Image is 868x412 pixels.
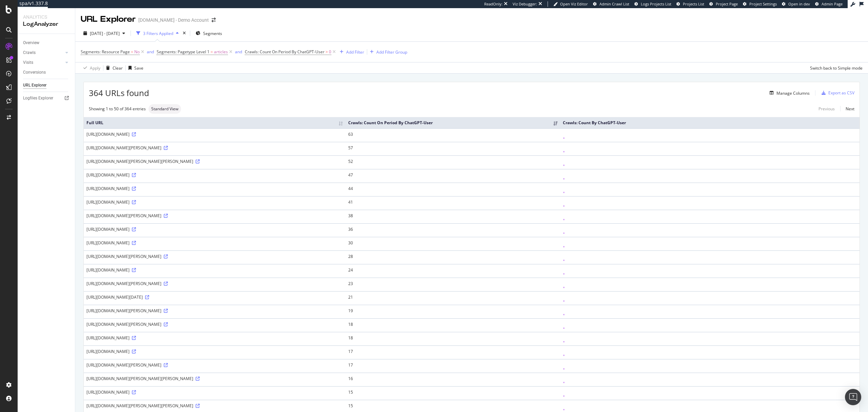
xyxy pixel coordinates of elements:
[676,1,704,7] a: Projects List
[845,389,861,405] div: Open Intercom Messenger
[86,186,343,191] div: [URL][DOMAIN_NAME]
[819,88,854,98] button: Export as CSV
[103,62,123,73] button: Clear
[157,49,210,55] span: Segments: Pagetype Level 1
[346,237,560,250] td: 30
[214,47,228,57] span: articles
[147,49,154,55] button: and
[346,264,560,278] td: 24
[346,49,364,55] div: Add Filter
[86,145,343,151] div: [URL][DOMAIN_NAME][PERSON_NAME]
[560,1,588,6] span: Open Viz Editor
[149,104,181,114] div: neutral label
[346,196,560,210] td: 41
[23,95,53,102] div: Logfiles Explorer
[346,183,560,196] td: 44
[776,90,810,96] div: Manage Columns
[235,49,242,55] button: and
[346,345,560,359] td: 17
[23,14,70,20] div: Analytics
[782,1,810,7] a: Open in dev
[86,158,343,164] div: [URL][DOMAIN_NAME][PERSON_NAME][PERSON_NAME]
[346,117,560,128] th: Crawls: Count On Period By ChatGPT-User: activate to sort column ascending
[346,373,560,386] td: 16
[143,31,173,36] div: 3 Filters Applied
[86,403,343,409] div: [URL][DOMAIN_NAME][PERSON_NAME][PERSON_NAME]
[560,117,860,128] th: Crawls: Count By ChatGPT-User
[599,1,629,6] span: Admin Crawl List
[346,278,560,291] td: 23
[90,65,100,71] div: Apply
[23,82,46,89] div: URL Explorer
[134,65,143,71] div: Save
[513,1,537,7] div: Viz Debugger:
[23,69,70,76] a: Conversions
[683,1,704,6] span: Projects List
[151,107,178,111] span: Standard View
[86,240,343,246] div: [URL][DOMAIN_NAME]
[138,17,209,23] div: [DOMAIN_NAME] - Demo Account
[329,47,331,57] span: 0
[193,28,225,39] button: Segments
[86,321,343,327] div: [URL][DOMAIN_NAME][PERSON_NAME]
[245,49,324,55] span: Crawls: Count On Period By ChatGPT-User
[346,359,560,373] td: 17
[23,69,46,76] div: Conversions
[235,49,242,55] div: and
[86,199,343,205] div: [URL][DOMAIN_NAME]
[203,31,222,36] span: Segments
[709,1,738,7] a: Project Page
[634,1,671,7] a: Logs Projects List
[346,318,560,332] td: 18
[325,49,328,55] span: >
[815,1,843,7] a: Admin Page
[553,1,588,7] a: Open Viz Editor
[484,1,502,7] div: ReadOnly:
[346,305,560,318] td: 19
[346,169,560,183] td: 47
[23,59,63,66] a: Visits
[23,49,63,56] a: Crawls
[147,49,154,55] div: and
[346,332,560,345] td: 18
[181,30,187,37] div: times
[89,106,146,112] div: Showing 1 to 50 of 364 entries
[23,95,70,102] a: Logfiles Explorer
[593,1,629,7] a: Admin Crawl List
[81,28,128,39] button: [DATE] - [DATE]
[134,47,140,57] span: No
[23,82,70,89] a: URL Explorer
[788,1,810,6] span: Open in dev
[86,335,343,341] div: [URL][DOMAIN_NAME]
[641,1,671,6] span: Logs Projects List
[346,291,560,305] td: 21
[86,131,343,137] div: [URL][DOMAIN_NAME]
[86,281,343,286] div: [URL][DOMAIN_NAME][PERSON_NAME]
[211,49,213,55] span: =
[840,104,854,114] a: Next
[749,1,777,6] span: Project Settings
[86,172,343,178] div: [URL][DOMAIN_NAME]
[367,48,407,56] button: Add Filter Group
[810,65,863,71] div: Switch back to Simple mode
[81,62,100,73] button: Apply
[23,20,70,28] div: LogAnalyzer
[86,362,343,368] div: [URL][DOMAIN_NAME][PERSON_NAME]
[86,213,343,219] div: [URL][DOMAIN_NAME][PERSON_NAME]
[23,39,70,46] a: Overview
[346,386,560,400] td: 15
[716,1,738,6] span: Project Page
[81,14,136,25] div: URL Explorer
[89,87,149,99] span: 364 URLs found
[90,31,120,36] span: [DATE] - [DATE]
[86,267,343,273] div: [URL][DOMAIN_NAME]
[84,117,346,128] th: Full URL: activate to sort column ascending
[113,65,123,71] div: Clear
[23,49,36,56] div: Crawls
[86,376,343,381] div: [URL][DOMAIN_NAME][PERSON_NAME][PERSON_NAME]
[86,254,343,259] div: [URL][DOMAIN_NAME][PERSON_NAME]
[346,128,560,142] td: 63
[131,49,133,55] span: =
[743,1,777,7] a: Project Settings
[337,48,364,56] button: Add Filter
